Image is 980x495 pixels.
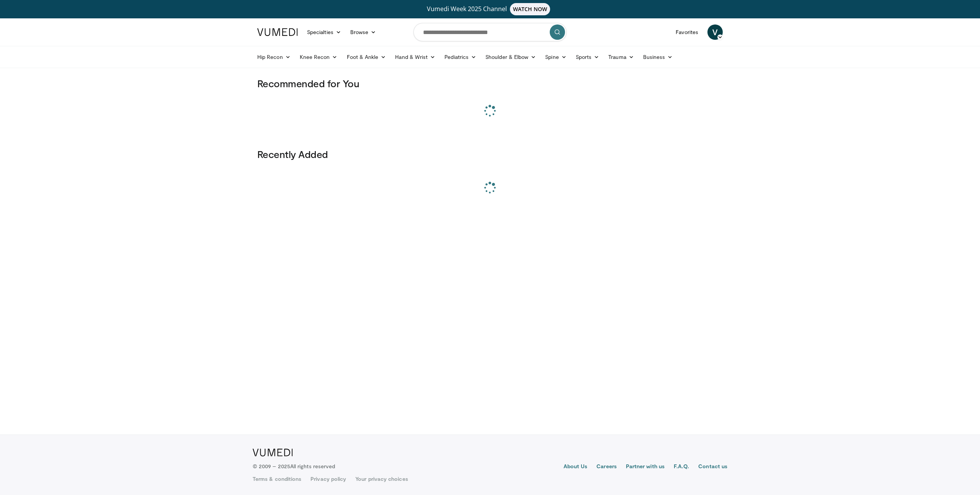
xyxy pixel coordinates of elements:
a: Shoulder & Elbow [481,49,541,65]
a: V [707,24,723,40]
a: Partner with us [626,462,665,472]
h3: Recently Added [257,148,723,160]
p: © 2009 – 2025 [253,462,335,470]
a: Specialties [302,24,346,40]
a: Sports [571,49,604,65]
span: All rights reserved [290,463,335,469]
h3: Recommended for You [257,77,723,90]
a: Spine [541,49,571,65]
a: Contact us [698,462,727,472]
a: F.A.Q. [674,462,689,472]
a: Browse [346,24,381,40]
a: Privacy policy [310,475,346,483]
input: Search topics, interventions [413,23,567,41]
a: Foot & Ankle [342,49,391,65]
a: Trauma [604,49,639,65]
a: Careers [596,462,617,472]
a: Favorites [671,24,703,40]
span: WATCH NOW [510,3,550,15]
a: Hip Recon [253,49,295,65]
a: Vumedi Week 2025 ChannelWATCH NOW [258,3,722,15]
img: VuMedi Logo [253,449,293,456]
a: About Us [563,462,588,472]
a: Terms & conditions [253,475,301,483]
img: VuMedi Logo [257,28,298,36]
a: Business [639,49,678,65]
a: Hand & Wrist [390,49,440,65]
a: Your privacy choices [355,475,408,483]
a: Pediatrics [440,49,481,65]
a: Knee Recon [295,49,342,65]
